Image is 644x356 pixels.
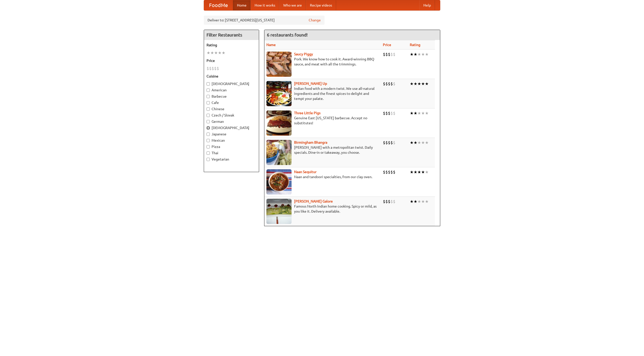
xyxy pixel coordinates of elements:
[410,81,414,87] li: ★
[266,110,292,136] img: littlepigs.jpg
[393,169,395,175] li: $
[421,52,425,57] li: ★
[207,158,210,161] input: Vegetarian
[207,119,256,124] label: German
[207,125,256,130] label: [DEMOGRAPHIC_DATA]
[417,52,421,57] li: ★
[385,52,388,57] li: $
[388,52,390,57] li: $
[294,111,320,115] a: Three Little Pigs
[207,88,256,93] label: American
[207,150,256,155] label: Thai
[204,0,233,10] a: FoodMe
[425,52,429,57] li: ★
[267,32,308,37] ng-pluralize: 6 restaurants found!
[414,199,417,204] li: ★
[212,66,214,71] li: $
[419,0,435,10] a: Help
[393,52,395,57] li: $
[410,140,414,145] li: ★
[266,115,379,126] p: Genuine East [US_STATE] barbecue. Accept no substitutes!
[414,169,417,175] li: ★
[207,58,256,63] h5: Price
[421,140,425,145] li: ★
[207,81,256,86] label: [DEMOGRAPHIC_DATA]
[279,0,306,10] a: Who we are
[388,199,390,204] li: $
[207,95,210,98] input: Barbecue
[214,66,217,71] li: $
[210,50,214,56] li: ★
[207,82,210,86] input: [DEMOGRAPHIC_DATA]
[388,140,390,145] li: $
[233,0,251,10] a: Home
[266,57,379,67] p: Pork. We know how to cook it. Award-winning BBQ sauce, and meat with all the trimmings.
[383,81,385,87] li: $
[385,140,388,145] li: $
[266,145,379,155] p: [PERSON_NAME] with a metropolitan twist. Daily specials. Dine-in or takeaway, you choose.
[266,199,292,224] img: currygalore.jpg
[306,0,336,10] a: Recipe videos
[207,144,256,149] label: Pizza
[207,132,256,137] label: Japanese
[388,81,390,87] li: $
[383,140,385,145] li: $
[385,169,388,175] li: $
[388,110,390,116] li: $
[204,16,325,25] div: Deliver to: [STREET_ADDRESS][US_STATE]
[207,107,210,111] input: Chinese
[207,139,210,142] input: Mexican
[383,199,385,204] li: $
[393,81,395,87] li: $
[390,169,393,175] li: $
[410,169,414,175] li: ★
[207,74,256,79] h5: Cuisine
[207,113,256,118] label: Czech / Slovak
[207,133,210,136] input: Japanese
[390,110,393,116] li: $
[294,199,333,203] a: [PERSON_NAME] Galore
[207,151,210,155] input: Thai
[425,199,429,204] li: ★
[421,110,425,116] li: ★
[251,0,279,10] a: How it works
[421,199,425,204] li: ★
[410,43,420,47] a: Rating
[388,169,390,175] li: $
[294,140,327,144] a: Birmingham Bhangra
[425,81,429,87] li: ★
[417,169,421,175] li: ★
[266,81,292,106] img: curryup.jpg
[390,81,393,87] li: $
[390,140,393,145] li: $
[207,101,210,104] input: Cafe
[385,110,388,116] li: $
[385,199,388,204] li: $
[294,170,316,174] a: Naan Sequitur
[207,114,210,117] input: Czech / Slovak
[425,110,429,116] li: ★
[414,52,417,57] li: ★
[383,110,385,116] li: $
[410,52,414,57] li: ★
[390,199,393,204] li: $
[421,169,425,175] li: ★
[207,157,256,162] label: Vegetarian
[266,86,379,101] p: Indian food with a modern twist. We use all-natural ingredients and the finest spices to delight ...
[214,50,218,56] li: ★
[207,126,210,130] input: [DEMOGRAPHIC_DATA]
[209,66,212,71] li: $
[393,199,395,204] li: $
[385,81,388,87] li: $
[294,52,313,56] a: Saucy Piggy
[383,43,391,47] a: Price
[294,82,327,86] a: [PERSON_NAME] Up
[414,140,417,145] li: ★
[207,50,210,56] li: ★
[383,169,385,175] li: $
